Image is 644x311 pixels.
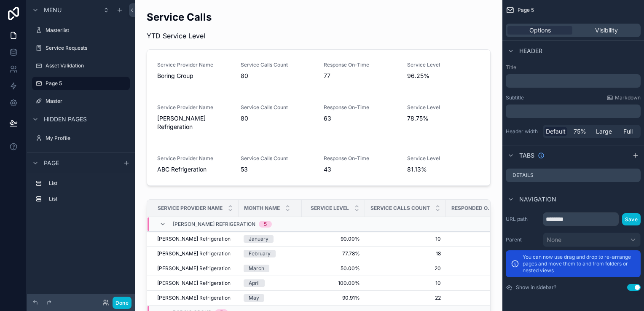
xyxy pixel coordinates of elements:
label: Asset Validation [46,62,128,69]
label: Subtitle [506,94,524,101]
div: scrollable content [506,74,641,88]
a: Page 5 [32,77,130,90]
span: Options [529,26,551,35]
label: List [49,180,126,187]
span: Service Level [311,205,349,212]
span: Visibility [595,26,618,35]
a: Markdown [606,94,641,101]
span: Menu [44,6,62,14]
div: 5 [264,221,267,228]
p: You can now use drag and drop to re-arrange pages and move them to and from folders or nested views [523,254,636,274]
label: Title [506,64,641,71]
label: My Profile [46,135,128,142]
span: Tabs [519,151,534,160]
span: Responded on Time [451,205,493,212]
span: Service Provider Name [158,205,223,212]
a: Masterlist [32,24,130,37]
label: Service Requests [46,45,128,51]
label: List [49,196,126,202]
span: Hidden pages [44,115,87,123]
span: Month Name [244,205,280,212]
label: Header width [506,128,539,135]
a: Asset Validation [32,59,130,72]
span: Full [623,127,633,136]
span: Page [44,159,59,167]
label: Masterlist [46,27,128,34]
label: Parent [506,236,539,243]
span: [PERSON_NAME] Refrigeration [173,221,255,228]
label: Details [513,172,534,179]
span: Navigation [519,195,556,204]
div: scrollable content [506,105,641,118]
label: Master [46,98,128,105]
label: Page 5 [46,80,125,87]
div: scrollable content [27,173,135,214]
a: Service Requests [32,41,130,55]
span: Service Calls Count [370,205,430,212]
a: My Profile [32,131,130,145]
button: Done [113,297,131,309]
span: Large [596,127,612,136]
span: Page 5 [518,7,534,13]
span: Default [546,127,566,136]
span: None [547,236,561,244]
span: Markdown [615,94,641,101]
label: Show in sidebar? [516,284,556,291]
span: Header [519,47,542,55]
a: Master [32,94,130,108]
label: URL path [506,216,539,223]
button: None [543,233,641,247]
span: 75% [574,127,586,136]
button: Save [622,213,641,225]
